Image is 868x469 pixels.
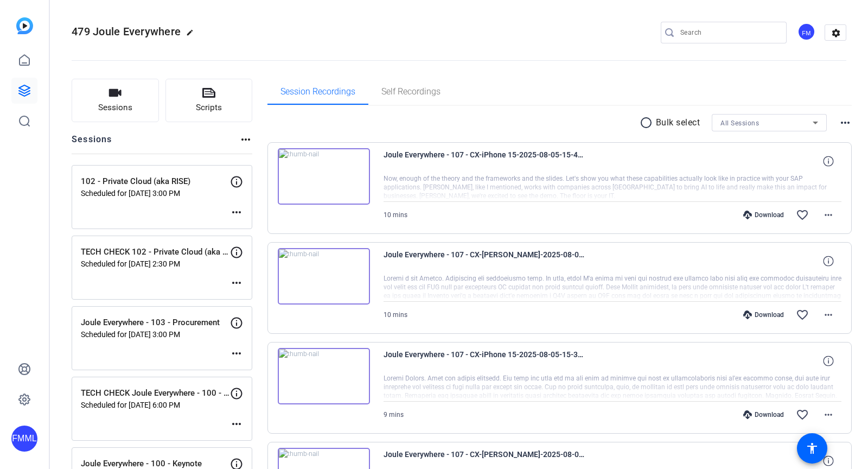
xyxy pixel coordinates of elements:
[822,308,835,321] mat-icon: more_horiz
[660,402,855,456] iframe: Drift Widget Chat Controller
[239,133,252,146] mat-icon: more_horiz
[230,206,243,219] mat-icon: more_horiz
[16,17,33,34] img: blue-gradient.svg
[797,23,815,41] div: FM
[81,330,230,339] p: Scheduled for [DATE] 3:00 PM
[280,87,355,96] span: Session Recordings
[230,276,243,289] mat-icon: more_horiz
[81,189,230,198] p: Scheduled for [DATE] 3:00 PM
[186,29,199,42] mat-icon: edit
[81,175,230,188] p: 102 - Private Cloud (aka RISE)
[822,208,835,221] mat-icon: more_horiz
[278,148,370,205] img: thumb-nail
[720,119,759,127] span: All Sessions
[81,259,230,268] p: Scheduled for [DATE] 2:30 PM
[81,246,230,258] p: TECH CHECK 102 - Private Cloud (aka RISE)
[11,426,37,452] div: FMML
[640,116,656,129] mat-icon: radio_button_unchecked
[278,348,370,404] img: thumb-nail
[825,25,847,41] mat-icon: settings
[738,310,789,319] div: Download
[230,417,243,430] mat-icon: more_horiz
[81,401,230,409] p: Scheduled for [DATE] 6:00 PM
[381,87,441,96] span: Self Recordings
[98,102,132,114] span: Sessions
[384,148,584,174] span: Joule Everywhere - 107 - CX-iPhone 15-2025-08-05-15-49-55-898-1
[384,311,407,319] span: 10 mins
[72,79,159,122] button: Sessions
[81,387,230,400] p: TECH CHECK Joule Everywhere - 100 - Keynote
[656,116,700,129] p: Bulk select
[796,208,809,221] mat-icon: favorite_border
[384,211,407,219] span: 10 mins
[165,79,253,122] button: Scripts
[738,211,789,219] div: Download
[796,308,809,321] mat-icon: favorite_border
[797,23,816,42] ngx-avatar: Flying Monkeys Media, LLC
[384,348,584,374] span: Joule Everywhere - 107 - CX-iPhone 15-2025-08-05-15-35-35-029-1
[72,25,181,38] span: 479 Joule Everywhere
[72,133,112,154] h2: Sessions
[196,102,222,114] span: Scripts
[230,347,243,360] mat-icon: more_horiz
[839,116,852,129] mat-icon: more_horiz
[384,248,584,274] span: Joule Everywhere - 107 - CX-[PERSON_NAME]-2025-08-05-15-49-55-898-0
[384,411,404,419] span: 9 mins
[680,26,778,39] input: Search
[278,248,370,305] img: thumb-nail
[81,316,230,329] p: Joule Everywhere - 103 - Procurement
